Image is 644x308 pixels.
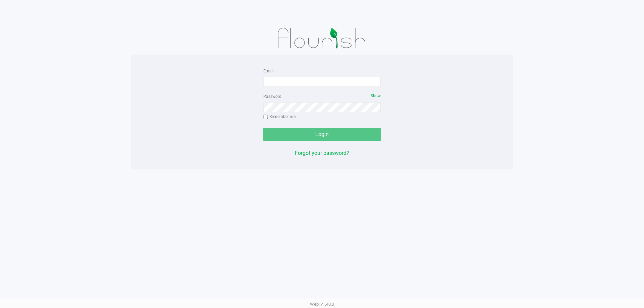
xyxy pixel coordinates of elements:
label: Password [263,94,281,100]
span: Show [371,94,381,98]
button: Forgot your password? [295,149,349,157]
span: Web: v1.40.0 [310,302,334,307]
label: Remember me [263,114,296,120]
label: Email [263,68,274,74]
input: Remember me [263,115,268,119]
